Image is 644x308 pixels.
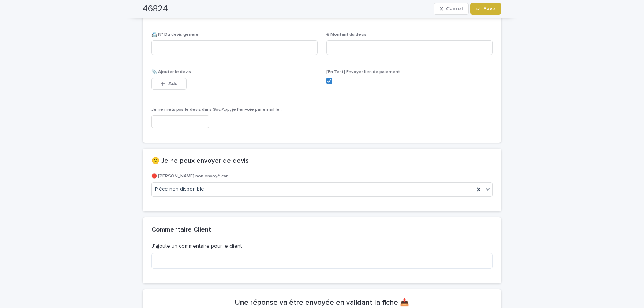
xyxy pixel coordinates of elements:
button: Add [151,78,187,90]
span: € Montant du devis [326,33,367,37]
span: Add [168,81,177,86]
h2: 🙁 Je ne peux envoyer de devis [151,157,249,165]
span: Je ne mets pas le devis dans SaciApp, je l'envoie par email le : [151,108,282,112]
button: Cancel [434,3,469,15]
span: 📎 Ajouter le devis [151,70,191,74]
span: Save [483,6,495,11]
h2: Commentaire Client [151,226,211,234]
span: Cancel [446,6,463,11]
button: Save [470,3,501,15]
span: 📇 N° Du devis généré [151,33,199,37]
p: J'ajoute un commentaire pour le client [151,243,493,250]
h2: Une réponse va être envoyée en validant la fiche 📤 [235,298,409,307]
span: Pièce non disponible [155,185,204,193]
h2: 46824 [143,4,168,14]
span: ⛔ [PERSON_NAME] non envoyé car : [151,174,230,179]
span: [En Test] Envoyer lien de paiement [326,70,400,74]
